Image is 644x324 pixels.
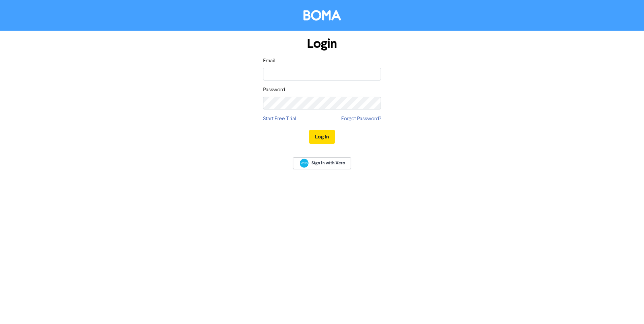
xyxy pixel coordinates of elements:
[300,159,309,168] img: Xero logo
[293,157,351,169] a: Sign In with Xero
[263,57,276,65] label: Email
[263,115,296,123] a: Start Free Trial
[610,292,644,324] iframe: Chat Widget
[309,130,335,144] button: Log In
[263,86,285,94] label: Password
[263,36,381,52] h1: Login
[303,10,341,21] img: BOMA Logo
[341,115,381,123] a: Forgot Password?
[312,160,345,166] span: Sign In with Xero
